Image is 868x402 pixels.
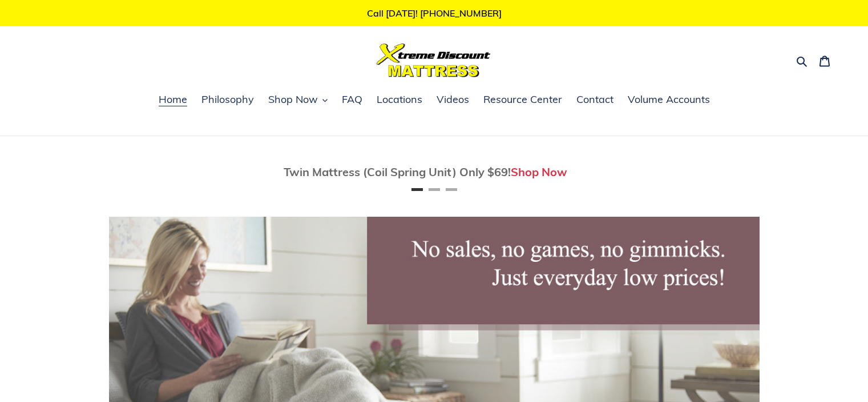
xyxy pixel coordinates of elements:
[201,93,254,106] span: Philosophy
[342,93,362,106] span: FAQ
[159,93,187,106] span: Home
[511,165,567,179] a: Shop Now
[628,93,710,106] span: Volume Accounts
[431,91,475,109] a: Videos
[336,91,368,109] a: FAQ
[263,91,333,109] button: Shop Now
[483,93,562,106] span: Resource Center
[377,93,422,106] span: Locations
[571,91,619,109] a: Contact
[284,165,511,179] span: Twin Mattress (Coil Spring Unit) Only $69!
[446,188,457,191] button: Page 3
[196,91,260,109] a: Philosophy
[478,91,568,109] a: Resource Center
[268,93,318,106] span: Shop Now
[153,91,193,109] a: Home
[437,93,469,106] span: Videos
[371,91,428,109] a: Locations
[429,188,440,191] button: Page 2
[377,43,491,77] img: Xtreme Discount Mattress
[411,188,423,191] button: Page 1
[622,91,716,109] a: Volume Accounts
[576,93,613,106] span: Contact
